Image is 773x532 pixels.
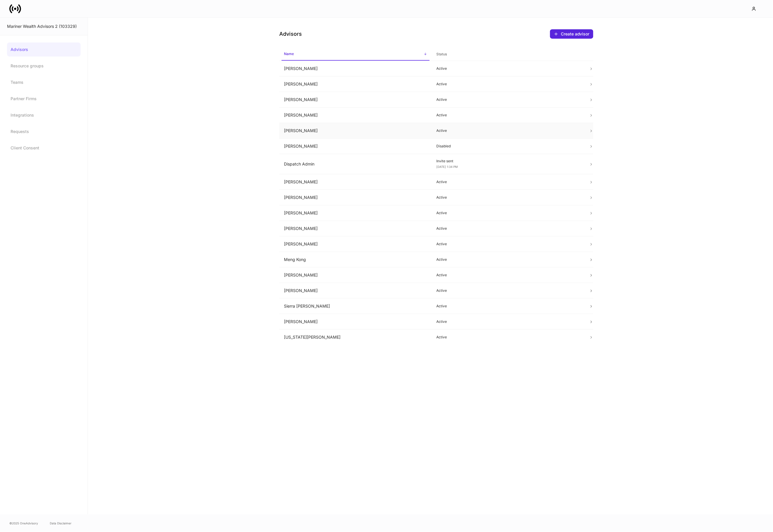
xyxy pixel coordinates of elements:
td: [PERSON_NAME] [279,267,432,283]
p: Active [437,242,580,246]
p: Active [437,97,580,102]
a: Integrations [7,108,81,122]
span: Name [282,48,430,61]
p: Active [437,304,580,308]
td: [PERSON_NAME] [279,236,432,252]
p: Active [437,335,580,340]
span: [DATE] 1:34 PM [437,165,458,168]
p: Disabled [437,144,580,149]
p: Active [437,128,580,133]
td: [PERSON_NAME] [279,314,432,330]
h4: Advisors [279,30,302,37]
td: [PERSON_NAME] [279,139,432,154]
h6: Status [437,51,447,57]
td: [PERSON_NAME] [279,221,432,236]
td: [PERSON_NAME] [279,108,432,123]
a: Resource groups [7,59,81,73]
td: Meng Kong [279,252,432,267]
td: [PERSON_NAME] [279,123,432,139]
td: Sierra [PERSON_NAME] [279,299,432,314]
a: Requests [7,125,81,139]
p: Invite sent [437,159,580,163]
a: Data Disclaimer [50,521,71,526]
td: [PERSON_NAME] [279,283,432,299]
td: [PERSON_NAME] [279,205,432,221]
td: [PERSON_NAME] [279,174,432,190]
span: Status [434,48,582,60]
button: Create advisor [550,29,593,39]
p: Active [437,113,580,117]
a: Client Consent [7,141,81,155]
p: Active [437,82,580,86]
td: [PERSON_NAME] [279,76,432,92]
a: Partner Firms [7,92,81,106]
div: Create advisor [561,31,590,37]
p: Active [437,319,580,324]
a: Advisors [7,42,81,57]
td: [US_STATE][PERSON_NAME] [279,330,432,345]
td: [PERSON_NAME] [279,92,432,108]
p: Active [437,273,580,277]
p: Active [437,257,580,262]
td: [PERSON_NAME] [279,61,432,76]
td: [PERSON_NAME] [279,190,432,205]
div: Mariner Wealth Advisors 2 (103329) [7,23,81,29]
td: Dispatch Admin [279,154,432,174]
p: Active [437,211,580,215]
p: Active [437,180,580,184]
h6: Name [284,51,294,57]
p: Active [437,288,580,293]
p: Active [437,226,580,231]
p: Active [437,66,580,71]
a: Teams [7,75,81,89]
p: Active [437,195,580,200]
span: © 2025 OneAdvisory [9,521,38,526]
